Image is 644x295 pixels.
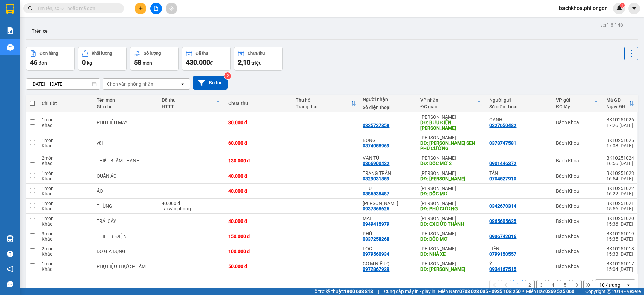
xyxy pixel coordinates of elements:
div: Số lượng [144,51,161,56]
div: MAI [363,216,414,221]
div: Số điện thoại [489,104,549,109]
div: 0901446372 [489,161,516,166]
strong: 0369 525 060 [545,289,574,294]
div: vãi [97,140,155,146]
div: Khác [42,221,90,227]
div: Ý [489,261,549,266]
div: PHỤ LIỆU MAY [97,120,155,125]
div: BK10251018 [606,246,634,251]
div: 0972867929 [363,266,389,272]
button: aim [166,3,177,14]
div: Bách Khoa [556,203,600,209]
div: DĐ: DỐC MƠ [420,236,483,242]
div: 16:56 [DATE] [606,161,634,166]
span: 58 [134,58,141,66]
div: BK10251019 [606,231,634,236]
div: 0937868625 [363,206,389,211]
div: QUẦN ÁO [97,173,155,179]
div: HTTT [162,104,216,109]
div: 50.000 đ [228,264,289,269]
div: Chi tiết [42,101,90,106]
div: BK10251024 [606,155,634,161]
div: Bách Khoa [556,234,600,239]
div: [PERSON_NAME] [420,135,483,140]
div: 0329031859 [363,176,389,181]
div: Khác [42,236,90,242]
button: file-add [150,3,162,14]
div: 1 món [42,261,90,266]
span: 0 [82,58,86,66]
div: Thu hộ [296,97,351,103]
button: 4 [548,280,558,290]
button: caret-down [628,3,640,14]
span: Cung cấp máy in - giấy in: [384,288,436,295]
div: VĂN TÚ [363,155,414,161]
div: Trạng thái [296,104,351,109]
div: 16:54 [DATE] [606,176,634,181]
div: 0325737858 [363,122,389,128]
div: 0342670314 [489,203,516,209]
span: plus [138,6,143,11]
div: DĐ: BƯU ĐIỆN KIM THƯỢNG [420,120,483,131]
div: 130.000 đ [228,158,289,163]
svg: open [180,81,185,87]
span: ⚪️ [522,290,524,293]
div: Ngày ĐH [606,104,629,109]
div: PHỤ LIỆU THỰC PHẨM [97,264,155,269]
strong: 0708 023 035 - 0935 103 250 [459,289,521,294]
div: OANH [489,117,549,122]
button: 1 [513,280,523,290]
div: Bách Khoa [556,173,600,179]
span: copyright [607,289,611,294]
th: Toggle SortBy [158,95,225,112]
div: Bách Khoa [556,140,600,146]
div: BÔNG [363,138,414,143]
div: 40.000 đ [228,173,289,179]
sup: 2 [224,72,231,79]
div: 0865605625 [489,218,516,224]
div: Khác [42,161,90,166]
div: PHÚ [363,231,414,236]
button: Đã thu430.000đ [182,47,231,71]
input: Tìm tên, số ĐT hoặc mã đơn [37,5,116,12]
div: [PERSON_NAME] [420,201,483,206]
div: 1 món [42,186,90,191]
div: Chọn văn phòng nhận [107,81,153,87]
button: Đơn hàng46đơn [26,47,75,71]
span: đ [210,60,213,66]
input: Select a date range. [26,79,100,89]
div: 0374058969 [363,143,389,148]
div: Đã thu [162,97,216,103]
div: 0799150557 [489,251,516,257]
div: 15:04 [DATE] [606,266,634,272]
div: Chưa thu [228,101,289,106]
div: THU [363,186,414,191]
div: 1 món [42,138,90,143]
th: Toggle SortBy [553,95,603,112]
div: Khác [42,143,90,148]
div: BK10251017 [606,261,634,266]
span: | [579,288,580,295]
img: warehouse-icon [7,235,14,242]
div: ÁO [97,188,155,194]
span: Miền Bắc [526,288,574,295]
div: Khác [42,122,90,128]
div: 2 món [42,246,90,251]
button: 2 [525,280,535,290]
div: Bách Khoa [556,188,600,194]
div: THÙNG [97,203,155,209]
div: ĐC giao [420,104,477,109]
div: Khối lượng [92,51,112,56]
div: Bách Khoa [556,218,600,224]
div: THIẾT BỊ ÂM THANH [97,158,155,163]
span: search [28,6,33,11]
div: 40.000 đ [162,201,221,206]
span: Hỗ trợ kỹ thuật: [311,288,373,295]
div: 15:56 [DATE] [606,206,634,211]
span: aim [169,6,174,11]
button: Chưa thu2,10 triệu [234,47,283,71]
div: DĐ: NHÀ XE [420,251,483,257]
div: Ghi chú [97,104,155,109]
div: BK10251021 [606,201,634,206]
button: 3 [536,280,546,290]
